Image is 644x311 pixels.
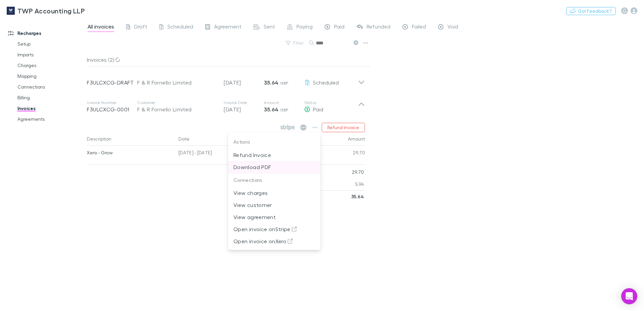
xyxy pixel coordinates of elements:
[621,288,637,304] div: Open Intercom Messenger
[228,161,320,173] li: Download PDF
[228,235,320,247] li: Open invoice onXero
[228,223,320,235] li: Open invoice onStripe
[228,211,320,223] li: View agreement
[228,199,320,211] li: View customer
[228,225,320,231] a: Open invoice onStripe
[228,135,320,149] p: Actions
[233,151,315,159] p: Refund Invoice
[228,173,320,187] p: Connections
[233,225,315,233] p: Open invoice on Stripe
[233,201,315,209] p: View customer
[233,237,315,245] p: Open invoice on Xero
[233,213,315,221] p: View agreement
[233,189,315,197] p: View charges
[228,163,320,169] a: Download PDF
[228,213,320,219] a: View agreement
[228,189,320,195] a: View charges
[233,163,315,171] p: Download PDF
[228,201,320,207] a: View customer
[228,149,320,161] li: Refund Invoice
[228,237,320,244] a: Open invoice onXero
[228,187,320,199] li: View charges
